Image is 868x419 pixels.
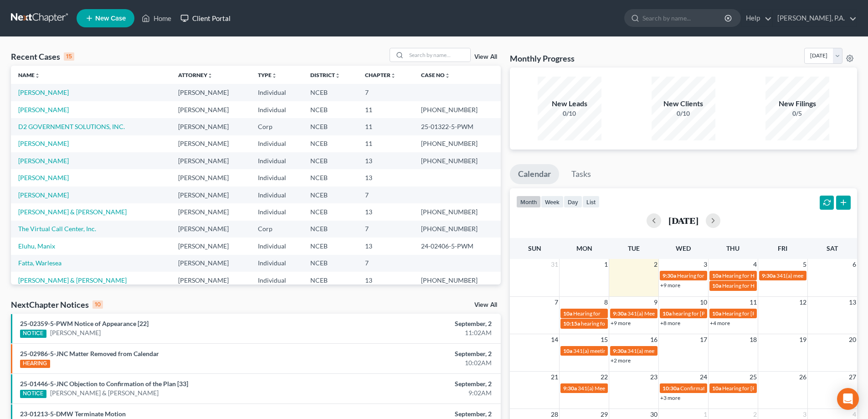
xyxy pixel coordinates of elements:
[171,255,251,272] td: [PERSON_NAME]
[18,140,69,147] a: [PERSON_NAME]
[303,118,358,135] td: NCEB
[171,118,251,135] td: [PERSON_NAME]
[20,330,46,338] div: NOTICE
[848,334,857,345] span: 20
[340,319,492,328] div: September, 2
[798,334,807,345] span: 19
[668,216,699,225] h2: [DATE]
[710,320,730,326] a: +4 more
[660,320,680,326] a: +8 more
[251,221,303,238] td: Corp
[765,109,829,118] div: 0/5
[613,310,627,317] span: 9:30a
[20,380,188,388] a: 25-01446-5-JNC Objection to Confirmation of the Plan [33]
[251,272,303,289] td: Individual
[251,152,303,169] td: Individual
[171,84,251,101] td: [PERSON_NAME]
[541,196,564,208] button: week
[358,238,414,254] td: 13
[663,385,679,392] span: 10:30a
[406,48,470,62] input: Search by name...
[414,101,501,118] td: [PHONE_NUMBER]
[340,349,492,358] div: September, 2
[414,238,501,254] td: 24-02406-5-PWM
[92,300,103,309] div: 10
[445,73,450,78] i: unfold_more
[18,259,62,267] a: Fatta, Warlesea
[358,135,414,152] td: 11
[712,310,721,317] span: 10a
[582,196,600,208] button: list
[652,109,715,118] div: 0/10
[550,334,559,345] span: 14
[251,255,303,272] td: Individual
[722,272,811,279] span: Hearing for Hoopers Distributing LLC
[137,10,176,26] a: Home
[554,297,559,308] span: 7
[251,238,303,254] td: Individual
[538,109,601,118] div: 0/10
[35,73,40,78] i: unfold_more
[207,73,213,78] i: unfold_more
[303,152,358,169] td: NCEB
[741,10,772,26] a: Help
[538,98,601,109] div: New Leads
[303,186,358,203] td: NCEB
[303,272,358,289] td: NCEB
[776,272,864,279] span: 341(a) meeting for [PERSON_NAME]
[827,244,838,252] span: Sat
[699,372,708,383] span: 24
[303,255,358,272] td: NCEB
[516,196,541,208] button: month
[474,302,497,308] a: View All
[699,297,708,308] span: 10
[358,101,414,118] td: 11
[749,334,758,345] span: 18
[251,135,303,152] td: Individual
[335,73,340,78] i: unfold_more
[18,225,96,233] a: The Virtual Call Center, Inc.
[18,174,69,181] a: [PERSON_NAME]
[573,347,715,354] span: 341(a) meeting for [PERSON_NAME] and [PERSON_NAME]
[171,135,251,152] td: [PERSON_NAME]
[749,372,758,383] span: 25
[171,272,251,289] td: [PERSON_NAME]
[251,101,303,118] td: Individual
[576,244,592,252] span: Mon
[251,203,303,220] td: Individual
[340,358,492,367] div: 10:02AM
[628,244,640,252] span: Tue
[272,73,277,78] i: unfold_more
[722,282,811,289] span: Hearing for Hoopers Distributing LLC
[251,186,303,203] td: Individual
[663,310,672,317] span: 10a
[773,10,857,26] a: [PERSON_NAME], P.A.
[414,272,501,289] td: [PHONE_NUMBER]
[178,72,213,78] a: Attorneyunfold_more
[171,101,251,118] td: [PERSON_NAME]
[798,297,807,308] span: 12
[563,164,599,184] a: Tasks
[358,255,414,272] td: 7
[653,297,658,308] span: 9
[11,299,103,310] div: NextChapter Notices
[421,72,450,78] a: Case Nounfold_more
[649,372,658,383] span: 23
[611,357,631,364] a: +2 more
[251,118,303,135] td: Corp
[20,360,50,368] div: HEARING
[703,259,708,270] span: 3
[722,385,793,392] span: Hearing for [PERSON_NAME]
[95,15,126,22] span: New Case
[550,372,559,383] span: 21
[358,118,414,135] td: 11
[563,320,580,327] span: 10:15a
[611,320,631,326] a: +9 more
[613,347,627,354] span: 9:30a
[303,169,358,186] td: NCEB
[752,259,758,270] span: 4
[676,244,691,252] span: Wed
[660,282,680,289] a: +9 more
[414,152,501,169] td: [PHONE_NUMBER]
[303,101,358,118] td: NCEB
